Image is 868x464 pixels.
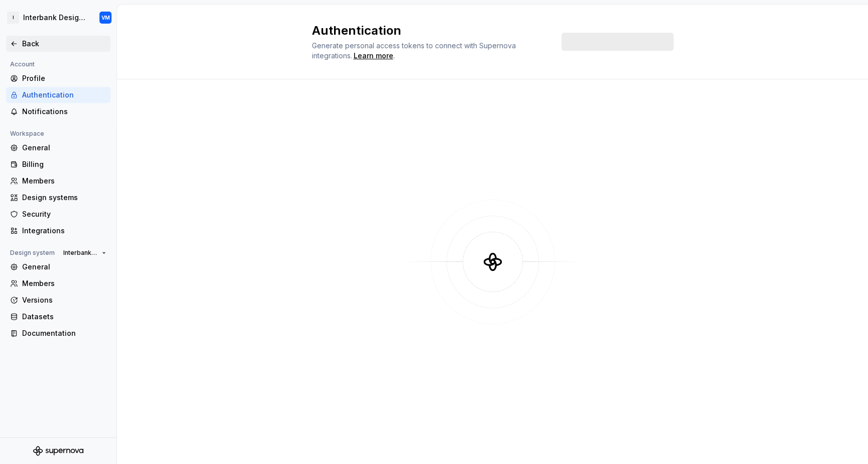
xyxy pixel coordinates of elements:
[2,7,115,29] button: IInterbank Design SystemVM
[23,13,87,23] div: Interbank Design System
[6,104,111,120] a: Notifications
[22,295,106,305] div: Versions
[33,446,83,456] svg: Supernova Logo
[6,292,111,308] a: Versions
[22,39,106,49] div: Back
[22,159,106,169] div: Billing
[6,325,111,341] a: Documentation
[6,206,111,222] a: Security
[6,140,111,156] a: General
[22,143,106,153] div: General
[312,41,518,60] span: Generate personal access tokens to connect with Supernova integrations.
[6,156,111,172] a: Billing
[22,312,106,322] div: Datasets
[6,190,111,206] a: Design systems
[6,223,111,239] a: Integrations
[22,209,106,219] div: Security
[22,226,106,236] div: Integrations
[6,309,111,325] a: Datasets
[63,249,98,257] span: Interbank Design System
[354,51,393,61] a: Learn more
[6,259,111,275] a: General
[6,247,59,259] div: Design system
[22,262,106,272] div: General
[6,275,111,292] a: Members
[22,176,106,186] div: Members
[7,12,19,24] div: I
[22,279,106,289] div: Members
[22,328,106,338] div: Documentation
[312,23,550,39] h2: Authentication
[6,58,39,70] div: Account
[22,193,106,203] div: Design systems
[6,70,111,86] a: Profile
[22,73,106,83] div: Profile
[22,90,106,100] div: Authentication
[6,87,111,103] a: Authentication
[6,36,111,52] a: Back
[6,173,111,189] a: Members
[101,14,110,22] div: VM
[352,52,395,60] span: .
[22,107,106,117] div: Notifications
[6,128,48,140] div: Workspace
